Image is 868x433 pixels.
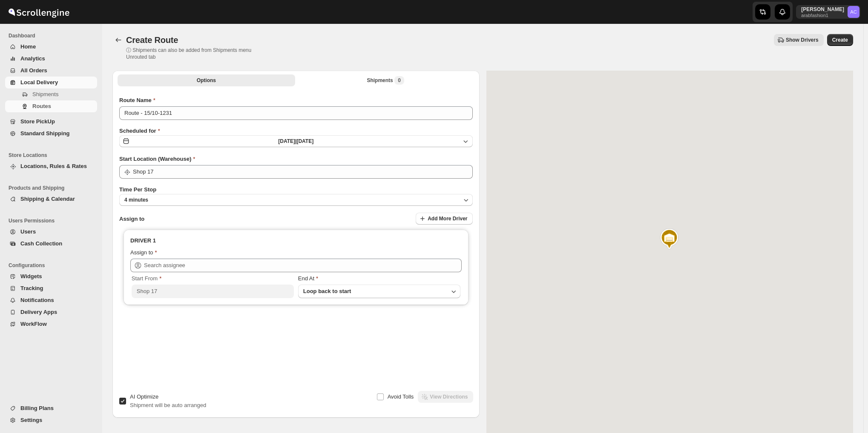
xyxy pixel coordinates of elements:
button: Widgets [5,271,97,282]
button: Create [827,34,853,46]
span: Standard Shipping [20,130,70,137]
button: Shipments [5,88,97,100]
button: User menu [796,5,860,19]
span: Analytics [20,55,45,62]
button: Locations, Rules & Rates [5,160,97,172]
div: Shipments [367,76,404,85]
button: Home [5,41,97,53]
span: [DATE] | [278,138,296,144]
button: All Route Options [118,74,295,86]
span: Products and Shipping [9,185,98,191]
span: Create [832,37,848,43]
input: Search assignee [144,259,462,272]
span: Dashboard [9,32,98,39]
span: Billing Plans [20,405,54,411]
button: 4 minutes [119,194,473,206]
button: Analytics [5,53,97,65]
button: Loop back to start [298,285,460,298]
button: Notifications [5,294,97,306]
span: 4 minutes [124,197,148,203]
span: AI Optimize [130,393,158,400]
span: Delivery Apps [20,309,57,315]
span: WorkFlow [20,321,47,327]
span: Create Route [126,35,178,45]
span: Time Per Stop [119,186,156,193]
span: Users [20,228,36,235]
span: Show Drivers [786,37,819,43]
span: 0 [394,76,404,85]
button: All Orders [5,65,97,77]
span: Cash Collection [20,240,62,247]
p: ⓘ Shipments can also be added from Shipments menu Unrouted tab [126,47,264,60]
button: Routes [112,34,124,46]
span: Settings [20,417,42,423]
span: Options [197,77,216,84]
span: Routes [32,103,51,109]
span: Users Permissions [9,217,98,224]
span: Scheduled for [119,128,156,134]
span: Home [20,43,36,50]
button: Cash Collection [5,238,97,250]
span: Shipments [32,91,58,97]
span: Route Name [119,97,152,103]
input: Eg: Bengaluru Route [119,106,473,120]
p: arabfashion1 [801,13,844,18]
span: Widgets [20,273,42,279]
span: Configurations [9,262,98,269]
span: Tracking [20,285,43,291]
img: ScrollEngine [7,1,71,23]
span: Local Delivery [20,79,58,85]
span: Store PickUp [20,118,55,125]
button: Tracking [5,282,97,294]
span: All Orders [20,67,47,74]
button: Routes [5,100,97,112]
button: Users [5,226,97,238]
button: Shipping & Calendar [5,193,97,205]
div: End At [298,274,460,283]
span: Store Locations [9,152,98,159]
span: Locations, Rules & Rates [20,163,87,169]
input: Search location [133,165,473,179]
span: Assign to [119,216,144,222]
span: [DATE] [296,138,313,144]
button: Settings [5,414,97,426]
button: [DATE]|[DATE] [119,135,473,147]
button: Billing Plans [5,402,97,414]
span: Add More Driver [428,215,467,222]
span: Abizer Chikhly [848,6,859,18]
span: Shipment will be auto arranged [130,402,206,408]
button: WorkFlow [5,318,97,330]
div: Assign to [130,248,153,257]
button: Show Drivers [774,34,824,46]
h3: DRIVER 1 [130,236,462,245]
p: [PERSON_NAME] [801,6,844,13]
span: Start From [132,275,158,282]
div: All Route Options [112,89,480,372]
button: Selected Shipments [297,74,474,86]
button: Add More Driver [416,213,472,225]
span: Start Location (Warehouse) [119,156,191,162]
span: Notifications [20,297,54,303]
text: AC [850,9,857,14]
span: Loop back to start [303,288,351,294]
span: Shipping & Calendar [20,196,75,202]
span: Avoid Tolls [388,393,414,400]
button: Delivery Apps [5,306,97,318]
